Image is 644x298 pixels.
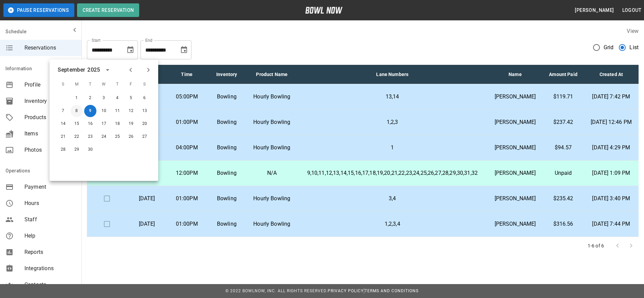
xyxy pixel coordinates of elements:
[3,3,74,17] button: Pause Reservations
[589,220,633,228] p: [DATE] 7:44 PM
[98,92,110,104] button: Sep 3, 2025
[589,169,633,177] p: [DATE] 1:09 PM
[548,169,578,177] p: Unpaid
[24,146,76,154] span: Photos
[493,169,537,177] p: [PERSON_NAME]
[125,92,137,104] button: Sep 5, 2025
[493,194,537,203] p: [PERSON_NAME]
[24,183,76,191] span: Payment
[84,131,96,143] button: Sep 23, 2025
[548,118,578,126] p: $237.42
[111,105,124,117] button: Sep 11, 2025
[71,144,83,156] button: Sep 29, 2025
[139,78,151,91] span: S
[24,44,76,52] span: Reservations
[297,65,488,84] th: Lane Numbers
[98,105,110,117] button: Sep 10, 2025
[488,65,543,84] th: Name
[84,144,96,156] button: Sep 30, 2025
[139,105,151,117] button: Sep 13, 2025
[302,144,482,152] p: 1
[84,78,96,91] span: T
[111,118,124,130] button: Sep 18, 2025
[125,118,137,130] button: Sep 19, 2025
[247,65,297,84] th: Product Name
[493,144,537,152] p: [PERSON_NAME]
[493,118,537,126] p: [PERSON_NAME]
[24,232,76,240] span: Help
[111,92,124,104] button: Sep 4, 2025
[252,169,292,177] p: N/A
[548,220,578,228] p: $316.56
[212,194,241,203] p: Bowling
[172,144,201,152] p: 04:00PM
[252,144,292,152] p: Hourly Bowling
[629,43,639,52] span: List
[102,64,113,76] button: calendar view is open, switch to year view
[24,264,76,273] span: Integrations
[98,78,110,91] span: W
[84,118,96,130] button: Sep 16, 2025
[207,65,247,84] th: Inventory
[57,118,69,130] button: Sep 14, 2025
[305,7,343,14] img: logo
[172,93,201,101] p: 05:00PM
[24,130,76,138] span: Items
[24,81,76,89] span: Profile
[111,78,124,91] span: T
[167,65,207,84] th: Time
[212,118,241,126] p: Bowling
[124,43,137,57] button: Choose date, selected date is Sep 9, 2025
[604,43,614,52] span: Grid
[172,118,201,126] p: 01:00PM
[589,118,633,126] p: [DATE] 12:46 PM
[172,220,201,228] p: 01:00PM
[172,169,201,177] p: 12:00PM
[302,194,482,203] p: 3,4
[212,93,241,101] p: Bowling
[111,131,124,143] button: Sep 25, 2025
[139,92,151,104] button: Sep 6, 2025
[493,220,537,228] p: [PERSON_NAME]
[212,169,241,177] p: Bowling
[252,194,292,203] p: Hourly Bowling
[77,3,139,17] button: Create Reservation
[493,93,537,101] p: [PERSON_NAME]
[132,220,162,228] p: [DATE]
[589,194,633,203] p: [DATE] 3:40 PM
[572,4,617,17] button: [PERSON_NAME]
[57,105,69,117] button: Sep 7, 2025
[139,131,151,143] button: Sep 27, 2025
[212,220,241,228] p: Bowling
[302,169,482,177] p: 9,10,11,12,13,14,15,16,17,18,19,20,21,22,23,24,25,26,27,28,29,30,31,32
[252,93,292,101] p: Hourly Bowling
[71,118,83,130] button: Sep 15, 2025
[584,65,639,84] th: Created At
[548,144,578,152] p: $94.57
[252,118,292,126] p: Hourly Bowling
[252,220,292,228] p: Hourly Bowling
[177,43,191,57] button: Choose date, selected date is Oct 9, 2025
[125,64,136,76] button: Previous month
[132,194,162,203] p: [DATE]
[627,28,639,34] label: View
[57,131,69,143] button: Sep 21, 2025
[328,288,364,293] a: Privacy Policy
[84,105,96,117] button: Sep 9, 2025
[548,93,578,101] p: $119.71
[302,93,482,101] p: 13,14
[125,78,137,91] span: F
[589,93,633,101] p: [DATE] 7:42 PM
[542,65,584,84] th: Amount Paid
[365,288,419,293] a: Terms and Conditions
[58,66,85,74] div: September
[87,66,100,74] div: 2025
[84,92,96,104] button: Sep 2, 2025
[589,144,633,152] p: [DATE] 4:29 PM
[212,144,241,152] p: Bowling
[225,288,328,293] span: © 2022 BowlNow, Inc. All Rights Reserved.
[24,281,76,289] span: Contacts
[71,105,83,117] button: Sep 8, 2025
[125,131,137,143] button: Sep 26, 2025
[24,199,76,207] span: Hours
